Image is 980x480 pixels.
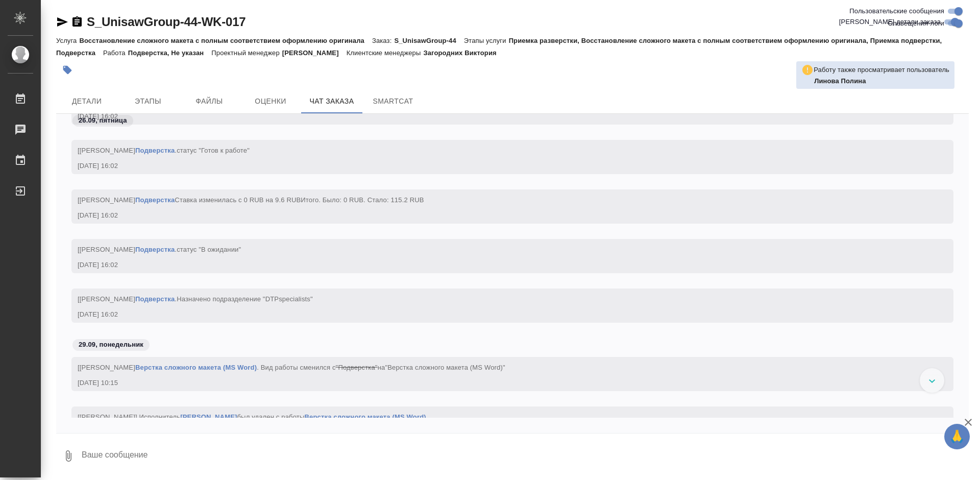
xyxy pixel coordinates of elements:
[177,246,241,253] span: статус "В ожидании"
[135,364,257,371] a: Верстка сложного макета (MS Word)
[464,37,509,44] p: Этапы услуги
[79,340,143,350] p: 29.09, понедельник
[124,95,173,108] span: Этапы
[135,295,175,303] a: Подверстка
[839,17,941,27] span: [PERSON_NAME] детали заказа
[423,49,504,57] p: Загородних Виктория
[78,246,241,253] span: [[PERSON_NAME] .
[301,196,424,204] span: Итого. Было: 0 RUB. Стало: 115.2 RUB
[135,196,175,204] a: Подверстка
[56,16,68,28] button: Скопировать ссылку для ЯМессенджера
[78,309,918,320] div: [DATE] 16:02
[177,295,313,303] span: Назначено подразделение "DTPspecialists"
[307,95,356,108] span: Чат заказа
[87,15,246,29] a: S_UnisawGroup-44-WK-017
[78,210,918,221] div: [DATE] 16:02
[71,16,83,28] button: Скопировать ссылку
[282,49,347,57] p: [PERSON_NAME]
[78,413,426,421] span: [[PERSON_NAME]] Исполнитель был удален с работы
[814,77,866,85] b: Линова Полина
[78,295,313,303] span: [[PERSON_NAME] .
[103,49,128,57] p: Работа
[78,196,424,204] span: [[PERSON_NAME] Ставка изменилась с 0 RUB на 9.6 RUB
[78,147,250,154] span: [[PERSON_NAME] .
[888,18,944,29] span: Оповещения-логи
[128,49,212,57] p: Подверстка, Не указан
[79,115,127,126] p: 26.09, пятница
[369,95,418,108] span: SmartCat
[78,378,918,388] div: [DATE] 10:15
[78,364,505,371] span: [[PERSON_NAME] . Вид работы сменился с на
[62,95,111,108] span: Детали
[372,37,394,44] p: Заказ:
[849,6,944,16] span: Пользовательские сообщения
[814,65,949,75] p: Работу также просматривает пользователь
[56,59,79,81] button: Добавить тэг
[135,147,175,154] a: Подверстка
[211,49,282,57] p: Проектный менеджер
[385,364,505,371] span: "Верстка сложного макета (MS Word)"
[185,95,234,108] span: Файлы
[79,37,372,44] p: Восстановление сложного макета с полным соответствием оформлению оригинала
[246,95,295,108] span: Оценки
[347,49,424,57] p: Клиентские менеджеры
[177,147,250,154] span: статус "Готов к работе"
[78,260,918,270] div: [DATE] 16:02
[180,413,237,421] a: [PERSON_NAME]
[56,37,79,44] p: Услуга
[78,161,918,171] div: [DATE] 16:02
[948,426,966,447] span: 🙏
[336,364,378,371] span: "Подверстка"
[305,413,426,421] a: Верстка сложного макета (MS Word)
[814,76,949,86] p: Линова Полина
[944,424,970,449] button: 🙏
[394,37,463,44] p: S_UnisawGroup-44
[135,246,175,253] a: Подверстка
